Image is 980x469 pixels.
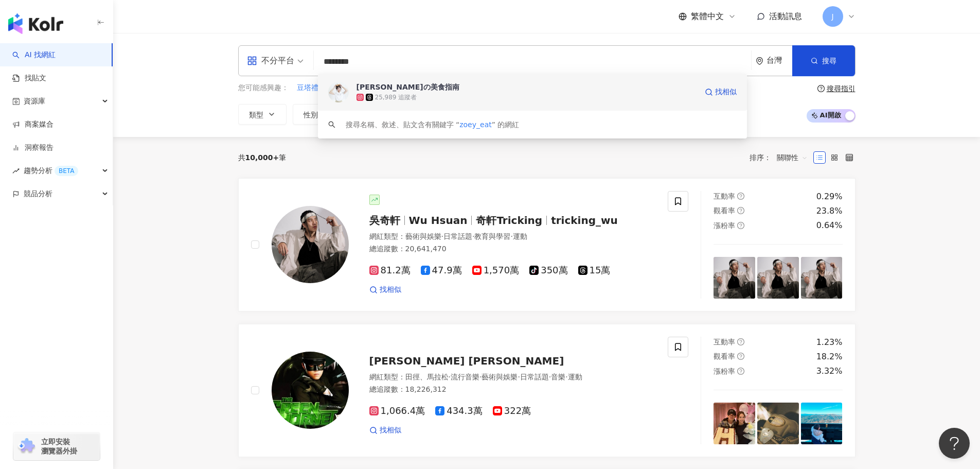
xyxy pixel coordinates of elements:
span: 10,000+ [245,153,279,162]
span: environment [756,57,763,65]
div: 網紅類型 ： [369,232,656,242]
span: rise [12,167,20,175]
span: question-circle [817,85,825,92]
div: 23.8% [816,205,843,217]
span: · [565,373,567,381]
span: 81.2萬 [369,265,411,276]
span: 1,066.4萬 [369,406,425,416]
span: 350萬 [529,265,567,276]
span: 資源庫 [24,90,45,113]
span: 漲粉率 [714,367,735,375]
span: search [328,121,335,128]
span: 1,570萬 [472,265,520,276]
img: KOL Avatar [272,352,349,429]
span: 吳奇軒 [369,214,400,227]
img: KOL Avatar [328,82,349,102]
span: 藝術與娛樂 [482,373,518,381]
button: 搜尋 [792,45,855,76]
button: 類型 [238,104,287,125]
span: 立即安裝 瀏覽器外掛 [41,437,77,456]
span: 類型 [249,111,263,119]
span: 教育與學習 [474,232,510,240]
span: 您可能感興趣： [238,83,289,93]
span: 找相似 [715,87,737,97]
span: 日常話題 [443,232,472,240]
span: · [549,373,551,381]
span: 互動率 [714,192,735,200]
span: · [449,373,451,381]
a: KOL Avatar吳奇軒Wu Hsuan奇軒Trickingtricking_wu網紅類型：藝術與娛樂·日常話題·教育與學習·運動總追蹤數：20,641,47081.2萬47.9萬1,570萬... [238,178,856,311]
div: 3.32% [816,366,843,377]
img: post-image [714,257,755,299]
span: · [510,232,512,240]
a: searchAI 找網紅 [12,50,56,60]
span: question-circle [737,207,744,214]
div: 共 筆 [238,153,287,162]
span: tricking_wu [551,214,618,227]
a: chrome extension立即安裝 瀏覽器外掛 [13,432,100,460]
span: 互動率 [714,338,735,346]
span: 田徑、馬拉松 [405,373,449,381]
span: 競品分析 [24,182,52,205]
span: 豆塔禮盒 [297,83,326,93]
img: post-image [801,257,843,299]
span: 運動 [513,232,527,240]
span: [PERSON_NAME] [PERSON_NAME] [369,355,564,367]
span: 趨勢分析 [24,159,78,182]
a: 找相似 [705,82,737,102]
span: 關聯性 [777,149,808,166]
span: Wu Hsuan [409,214,468,227]
div: 0.64% [816,220,843,231]
span: 性別 [304,111,318,119]
span: · [518,373,520,381]
span: 日常話題 [520,373,549,381]
span: question-circle [737,353,744,360]
span: 漲粉率 [714,221,735,230]
span: 434.3萬 [435,406,483,416]
div: 不分平台 [247,53,294,69]
span: question-circle [737,193,744,200]
div: 網紅類型 ： [369,372,656,383]
span: zoey_eat [459,120,492,129]
div: 搜尋名稱、敘述、貼文含有關鍵字 “ ” 的網紅 [346,119,520,130]
span: question-circle [737,368,744,375]
span: 繁體中文 [691,11,724,22]
img: KOL Avatar [272,206,349,283]
span: 觀看率 [714,352,735,360]
button: 豆塔禮盒 [296,82,326,94]
a: 找相似 [369,425,401,436]
span: 15萬 [578,265,611,276]
div: 0.29% [816,191,843,202]
span: · [472,232,474,240]
div: 25,989 追蹤者 [375,93,417,102]
a: 洞察報告 [12,143,54,153]
img: post-image [714,403,755,444]
div: 總追蹤數 ： 20,641,470 [369,244,656,254]
span: 藝術與娛樂 [405,232,441,240]
span: 觀看率 [714,206,735,215]
span: 322萬 [493,406,531,416]
div: BETA [55,166,78,176]
span: · [479,373,482,381]
a: 找貼文 [12,73,46,83]
span: 流行音樂 [451,373,479,381]
span: · [441,232,443,240]
div: 排序： [750,149,813,166]
span: appstore [247,56,257,66]
span: 搜尋 [822,57,836,65]
button: 性別 [293,104,341,125]
a: 商案媒合 [12,119,54,130]
img: post-image [757,403,799,444]
span: question-circle [737,222,744,229]
span: 運動 [568,373,582,381]
span: 找相似 [380,425,401,436]
div: 總追蹤數 ： 18,226,312 [369,385,656,395]
div: [PERSON_NAME]の美食指南 [357,82,459,92]
div: 搜尋指引 [827,84,856,93]
div: 台灣 [767,56,792,65]
span: question-circle [737,338,744,345]
img: chrome extension [16,438,37,455]
span: 活動訊息 [769,11,802,21]
span: 47.9萬 [421,265,462,276]
span: 找相似 [380,285,401,295]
